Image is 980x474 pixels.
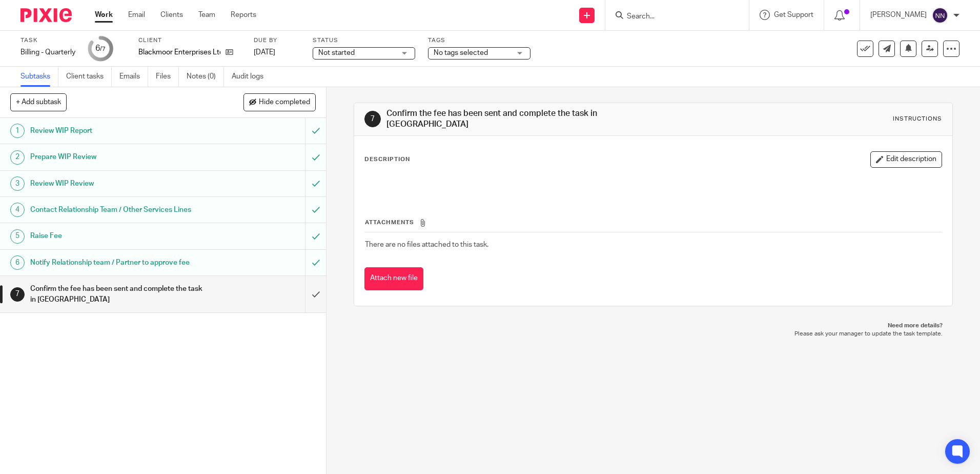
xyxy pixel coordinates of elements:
[880,27,931,37] p: Task completed.
[138,47,220,57] p: Blackmoor Enterprises Ltd
[428,36,530,45] label: Tags
[254,49,275,56] span: [DATE]
[21,67,58,87] a: Subtasks
[30,176,207,191] h1: Review WIP Review
[364,322,942,330] p: Need more details?
[313,36,415,45] label: Status
[232,67,271,87] a: Audit logs
[243,93,316,111] button: Hide completed
[138,36,241,45] label: Client
[100,46,106,52] small: /7
[10,287,25,302] div: 7
[231,10,256,20] a: Reports
[364,111,381,127] div: 7
[21,47,75,57] div: Billing - Quarterly
[893,115,942,123] div: Instructions
[10,176,25,191] div: 3
[95,43,106,54] div: 6
[95,10,113,20] a: Work
[21,8,72,22] img: Pixie
[30,202,207,218] h1: Contact Relationship Team / Other Services Lines
[30,228,207,244] h1: Raise Fee
[365,220,414,225] span: Attachments
[364,155,410,164] p: Description
[932,7,948,24] img: svg%3E
[10,150,25,165] div: 2
[318,49,355,56] span: Not started
[30,281,207,307] h1: Confirm the fee has been sent and complete the task in [GEOGRAPHIC_DATA]
[128,10,145,20] a: Email
[10,124,25,138] div: 1
[187,67,224,87] a: Notes (0)
[434,49,488,56] span: No tags selected
[10,229,25,244] div: 5
[386,108,675,130] h1: Confirm the fee has been sent and complete the task in [GEOGRAPHIC_DATA]
[119,67,148,87] a: Emails
[254,36,300,45] label: Due by
[30,255,207,270] h1: Notify Relationship team / Partner to approve fee
[198,10,215,20] a: Team
[10,255,25,270] div: 6
[10,93,67,111] button: + Add subtask
[160,10,183,20] a: Clients
[364,330,942,338] p: Please ask your manager to update the task template.
[30,123,207,139] h1: Review WIP Report
[30,149,207,165] h1: Prepare WIP Review
[365,241,488,248] span: There are no files attached to this task.
[870,151,942,168] button: Edit description
[259,98,310,107] span: Hide completed
[66,67,112,87] a: Client tasks
[156,67,179,87] a: Files
[21,36,75,45] label: Task
[10,203,25,217] div: 4
[364,267,423,290] button: Attach new file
